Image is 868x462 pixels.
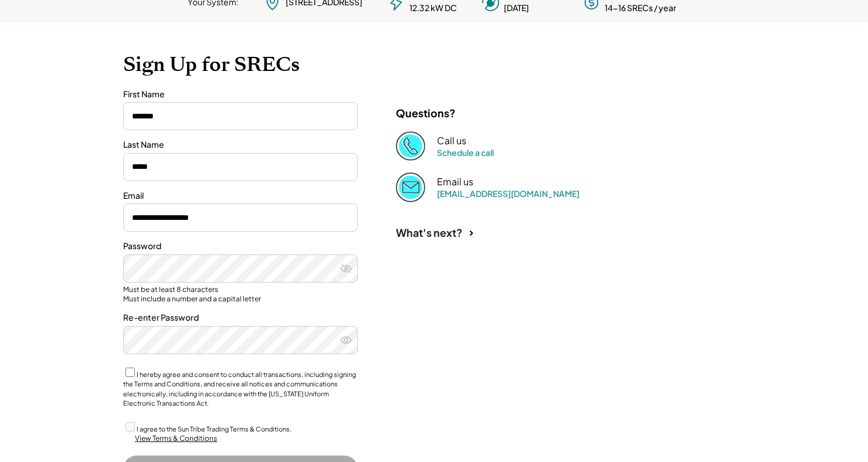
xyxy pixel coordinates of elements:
[123,89,358,100] div: First Name
[409,2,457,14] div: 12.32 kW DC
[605,2,676,14] div: 14-16 SRECs / year
[504,2,529,14] div: [DATE]
[437,176,473,188] div: Email us
[396,226,463,239] div: What's next?
[396,131,425,161] img: Phone%20copy%403x.png
[123,312,358,324] div: Re-enter Password
[437,135,466,147] div: Call us
[123,190,358,202] div: Email
[123,139,358,151] div: Last Name
[123,285,358,303] div: Must be at least 8 characters Must include a number and a capital letter
[123,52,745,77] h1: Sign Up for SRECs
[437,147,494,158] a: Schedule a call
[437,188,579,199] a: [EMAIL_ADDRESS][DOMAIN_NAME]
[135,434,217,444] div: View Terms & Conditions
[396,172,425,202] img: Email%202%403x.png
[123,240,358,252] div: Password
[123,371,356,407] label: I hereby agree and consent to conduct all transactions, including signing the Terms and Condition...
[396,106,456,120] div: Questions?
[137,425,291,433] label: I agree to the Sun Tribe Trading Terms & Conditions.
